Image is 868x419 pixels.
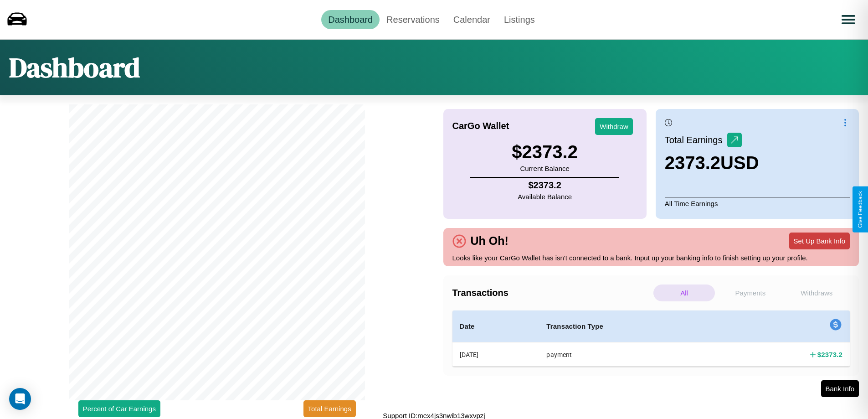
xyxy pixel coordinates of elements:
a: Calendar [447,10,497,29]
p: Payments [719,285,781,301]
p: Withdraws [786,285,847,301]
button: Percent of Car Earnings [78,400,160,417]
p: Looks like your CarGo Wallet has isn't connected to a bank. Input up your banking info to finish ... [452,252,850,264]
h4: Transactions [452,288,651,298]
h4: $ 2373.2 [518,180,572,191]
button: Bank Info [821,380,859,397]
button: Set Up Bank Info [789,233,850,249]
h1: Dashboard [9,49,140,86]
p: All [653,285,715,301]
h3: $ 2373.2 [512,142,578,162]
h4: CarGo Wallet [452,121,509,131]
table: simple table [452,310,850,367]
button: Withdraw [595,118,633,135]
a: Dashboard [321,10,380,29]
p: Total Earnings [665,132,727,148]
h4: Transaction Type [546,321,716,332]
p: Current Balance [512,162,578,175]
th: payment [539,342,724,367]
button: Open menu [836,7,861,32]
h4: Date [460,321,532,332]
div: Give Feedback [857,191,863,228]
h3: 2373.2 USD [665,153,759,173]
a: Reservations [380,10,447,29]
div: Open Intercom Messenger [9,388,31,410]
th: [DATE] [452,342,539,367]
p: Available Balance [518,191,572,203]
h4: $ 2373.2 [817,350,842,359]
a: Listings [497,10,542,29]
button: Total Earnings [303,400,356,417]
h4: Uh Oh! [466,234,513,248]
p: All Time Earnings [665,197,850,210]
